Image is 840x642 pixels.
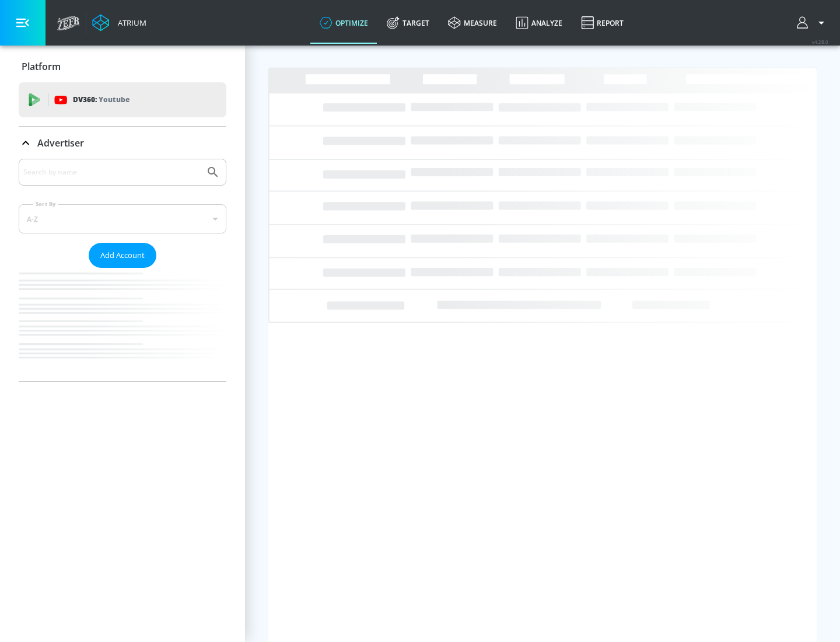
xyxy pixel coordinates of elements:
[812,39,828,45] span: v 4.28.0
[19,82,226,117] div: DV360: Youtube
[100,249,145,262] span: Add Account
[19,204,226,233] div: A-Z
[89,243,156,268] button: Add Account
[572,2,633,44] a: Report
[113,18,146,28] div: Atrium
[37,137,84,149] p: Advertiser
[506,2,572,44] a: Analyze
[23,165,200,180] input: Search by name
[92,14,146,32] a: Atrium
[377,2,439,44] a: Target
[439,2,506,44] a: measure
[19,50,226,83] div: Platform
[33,200,58,208] label: Sort By
[22,60,61,73] p: Platform
[310,2,377,44] a: optimize
[19,127,226,159] div: Advertiser
[19,159,226,381] div: Advertiser
[19,268,226,381] nav: list of Advertiser
[99,93,129,106] p: Youtube
[73,93,129,106] p: DV360:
